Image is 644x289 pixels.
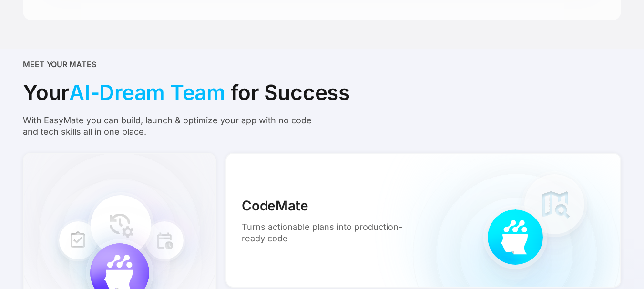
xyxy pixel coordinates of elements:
p: Turns actionable plans into production-ready code [242,221,419,244]
p: CodeMate [242,196,308,216]
span: AI-Dream Team [69,76,225,109]
div: Your [23,76,350,109]
div: MEET YOUR MATES [23,59,96,70]
div: With EasyMate you can build, launch & optimize your app with no code and tech skills all in one p... [23,115,324,138]
span: for Success [231,76,350,109]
